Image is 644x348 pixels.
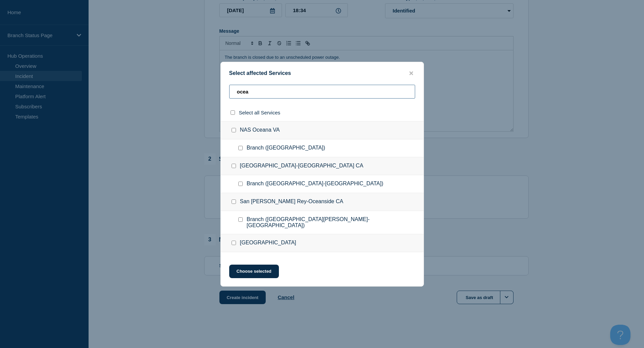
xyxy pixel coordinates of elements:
input: South Oceanside CA checkbox [232,241,236,245]
span: Select all Services [239,110,281,115]
input: Search [229,85,415,99]
input: Rancho del Oro-Oceanside CA checkbox [232,164,236,168]
input: San Luis Rey-Oceanside CA checkbox [232,199,236,204]
div: Select affected Services [221,70,424,77]
button: Choose selected [229,265,279,278]
input: Branch (Rancho del Oro-Oceanside CA) checkbox [238,182,243,186]
span: Branch ([GEOGRAPHIC_DATA]) [247,145,325,152]
div: San [PERSON_NAME] Rey-Oceanside CA [221,193,424,211]
input: Branch (San Luis Rey-Oceanside CA) checkbox [238,217,243,222]
span: Branch ([GEOGRAPHIC_DATA]-[GEOGRAPHIC_DATA]) [247,181,383,187]
button: close button [407,70,415,77]
span: Branch ([GEOGRAPHIC_DATA][PERSON_NAME]-[GEOGRAPHIC_DATA]) [247,216,414,229]
input: Branch (NAS Oceana VA) checkbox [238,146,243,150]
input: select all checkbox [231,110,235,115]
input: NAS Oceana VA checkbox [232,128,236,132]
div: NAS Oceana VA [221,121,424,139]
div: [GEOGRAPHIC_DATA] [221,234,424,252]
div: [GEOGRAPHIC_DATA]-[GEOGRAPHIC_DATA] CA [221,157,424,175]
